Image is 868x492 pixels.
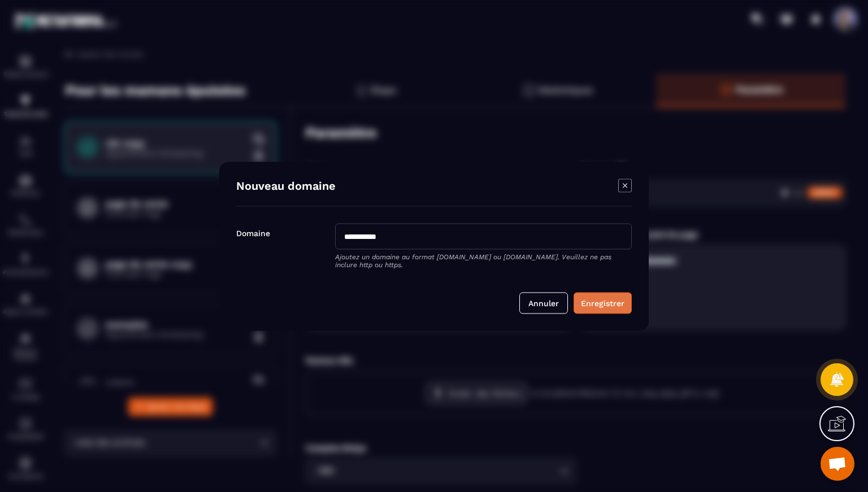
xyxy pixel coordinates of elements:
[335,252,632,268] p: Ajoutez un domaine au format [DOMAIN_NAME] ou [DOMAIN_NAME]. Veuillez ne pas inclure http ou https.
[236,228,270,237] label: Domaine
[236,178,336,194] h4: Nouveau domaine
[574,292,632,314] button: Enregistrer
[821,447,854,481] a: Ouvrir le chat
[519,292,568,314] button: Annuler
